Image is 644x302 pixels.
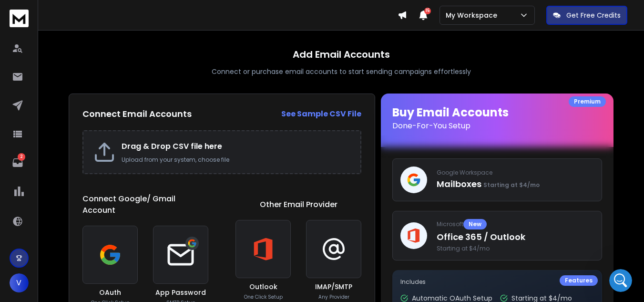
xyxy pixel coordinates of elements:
button: Send a message… [164,225,179,240]
h1: Add Email Accounts [293,48,390,61]
p: Mailboxes [437,177,594,191]
span: Starting at $4/mo [437,245,594,252]
p: Connect or purchase email accounts to start sending campaigns effortlessly [212,67,471,76]
span: Starting at $4/mo [483,181,540,189]
button: V [10,273,29,292]
h1: Buy Email Accounts [392,105,602,132]
img: Profile image for Lakshita [27,5,42,21]
h1: [PERSON_NAME] [46,5,108,12]
div: [PERSON_NAME] • 18h ago [15,167,94,173]
p: Includes [400,278,594,286]
div: ValueMatrix says… [8,196,183,228]
h3: IMAP/SMTP [315,282,352,292]
div: You’ll get replies here and in your email:✉️[EMAIL_ADDRESS]Our usual reply time🕒under 20 minutes [8,51,156,114]
div: [DATE] [8,183,183,196]
h1: Connect Google/ Gmail Account [82,193,208,216]
p: Done-For-You Setup [392,120,602,132]
button: Upload attachment [45,229,53,236]
h3: Outlook [249,282,277,292]
div: Lakshita says… [8,122,183,183]
p: Office 365 / Outlook [437,230,594,244]
textarea: Message… [8,208,183,225]
h1: Other Email Provider [260,199,337,210]
button: Home [166,4,184,22]
button: Get Free Credits [546,6,627,25]
a: See Sample CSV File [281,108,361,120]
p: Microsoft [437,219,594,229]
p: Upload from your system, choose file [122,156,351,164]
div: Box says… [8,51,183,122]
iframe: Intercom live chat [609,269,632,292]
button: Gif picker [30,229,38,236]
div: Hey there, thanks for reaching out. [15,127,149,137]
strong: See Sample CSV File [281,108,361,119]
p: 2 [18,153,25,161]
div: Premium [569,96,606,107]
div: Features [560,275,598,286]
div: Any update? [133,201,175,211]
b: under 20 minutes [23,99,90,107]
p: Active 12h ago [46,12,92,21]
b: [EMAIL_ADDRESS] [23,76,91,83]
div: Our usual reply time 🕒 [15,89,149,108]
img: logo [10,10,29,27]
h2: Connect Email Accounts [82,107,192,121]
p: Google Workspace [437,169,594,177]
div: New [463,219,487,229]
div: You’ll get replies here and in your email: ✉️ [15,57,149,85]
button: Emoji picker [15,229,22,236]
div: Hey there, thanks for reaching out.Let me check this for you, could you please share the lead ema... [8,122,156,166]
h3: App Password [155,288,206,297]
div: Let me check this for you, could you please share the lead email? [15,141,149,160]
p: My Workspace [446,10,501,20]
h3: OAuth [99,288,121,297]
button: go back [6,4,24,22]
span: 15 [424,8,431,14]
h2: Drag & Drop CSV file here [122,141,351,152]
p: One Click Setup [244,293,283,301]
p: Any Provider [318,293,349,301]
a: 2 [8,153,27,172]
p: Get Free Credits [566,10,621,20]
div: Any update? [126,196,183,217]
